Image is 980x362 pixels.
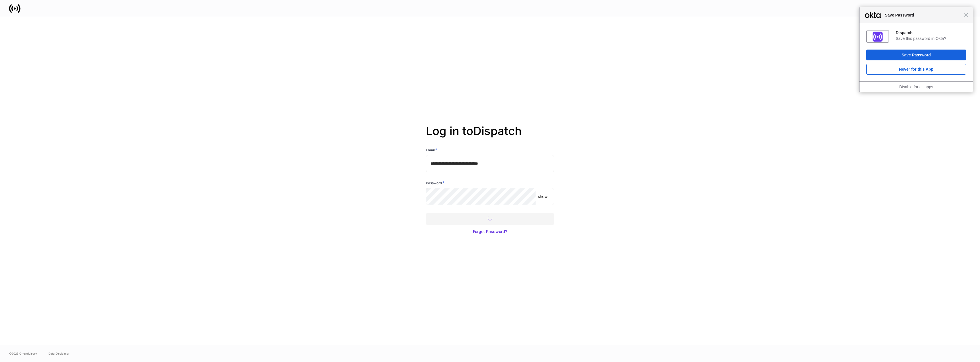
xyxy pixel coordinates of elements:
[899,85,933,89] a: Disable for all apps
[866,50,966,60] button: Save Password
[964,13,968,17] span: Close
[896,36,966,41] div: Save this password in Okta?
[866,64,966,75] button: Never for this App
[896,30,966,35] div: Dispatch
[882,12,964,19] span: Save Password
[873,32,883,42] img: IoaI0QAAAAZJREFUAwDpn500DgGa8wAAAABJRU5ErkJggg==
